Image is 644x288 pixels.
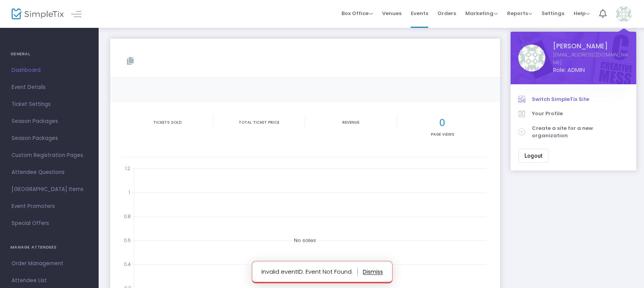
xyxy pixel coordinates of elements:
[123,119,212,125] p: Tickets sold
[12,65,87,75] span: Dashboard
[12,184,87,194] span: [GEOGRAPHIC_DATA] Items
[553,66,629,74] span: Role: ADMIN
[12,259,87,269] span: Order Management
[12,116,87,126] span: Season Packages
[398,117,487,129] h2: 0
[12,201,87,211] span: Event Promoters
[12,218,87,228] span: Special Offers
[532,95,629,103] span: Switch SimpleTix Site
[12,276,87,286] span: Attendee List
[518,106,629,121] a: Your Profile
[507,10,532,17] span: Reports
[465,10,498,17] span: Marketing
[12,99,87,109] span: Ticket Settings
[398,131,487,137] p: Page Views
[12,150,87,160] span: Custom Registration Pages
[532,110,629,118] span: Your Profile
[12,133,87,143] span: Season Packages
[307,119,395,125] p: Revenue
[342,10,373,17] span: Box Office
[524,153,542,159] span: Logout
[363,266,383,278] button: dismiss
[215,119,303,125] p: Total Ticket Price
[10,46,88,62] h4: GENERAL
[532,124,629,140] span: Create a site for a new organization
[553,51,629,66] a: [EMAIL_ADDRESS][DOMAIN_NAME]
[411,3,428,23] span: Events
[10,240,88,255] h4: MANAGE ATTENDEES
[518,121,629,143] a: Create a site for a new organization
[261,266,358,278] p: Invalid eventID. Event Not Found.
[518,92,629,107] a: Switch SimpleTix Site
[574,10,590,17] span: Help
[12,82,87,92] span: Event Details
[437,3,456,23] span: Orders
[553,41,629,51] span: [PERSON_NAME]
[542,3,564,23] span: Settings
[382,3,401,23] span: Venues
[12,167,87,177] span: Attendee Questions
[518,149,548,163] button: Logout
